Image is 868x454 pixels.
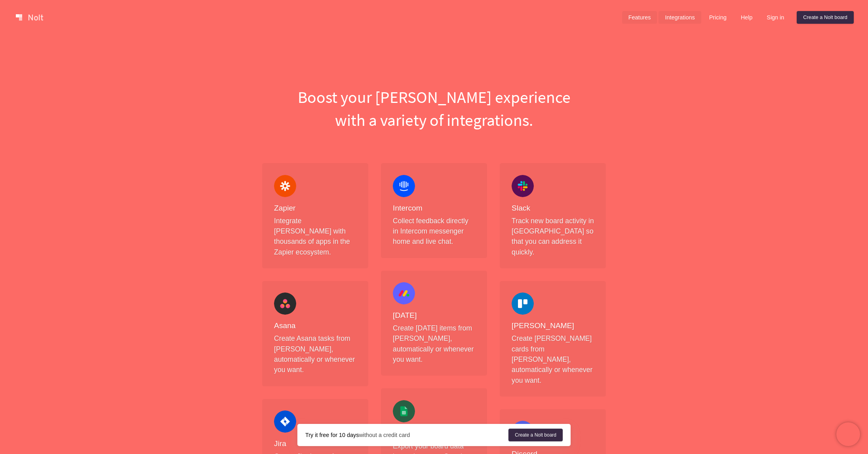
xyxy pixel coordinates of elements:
p: Create [PERSON_NAME] cards from [PERSON_NAME], automatically or whenever you want. [512,333,594,386]
h4: Asana [274,321,356,331]
a: Integrations [659,11,701,24]
strong: Try it free for 10 days [305,432,359,438]
p: Create Asana tasks from [PERSON_NAME], automatically or whenever you want. [274,333,356,375]
a: Features [622,11,657,24]
a: Create a Nolt board [797,11,854,24]
h4: [PERSON_NAME] [512,321,594,331]
h4: [DATE] [393,311,475,321]
a: Pricing [703,11,733,24]
h4: Zapier [274,203,356,213]
a: Create a Nolt board [508,429,563,441]
h4: Slack [512,203,594,213]
h1: Boost your [PERSON_NAME] experience with a variety of integrations. [256,85,612,131]
iframe: Chatra live chat [836,422,860,446]
a: Sign in [760,11,790,24]
p: Create [DATE] items from [PERSON_NAME], automatically or whenever you want. [393,323,475,365]
p: Integrate [PERSON_NAME] with thousands of apps in the Zapier ecosystem. [274,216,356,258]
a: Help [735,11,759,24]
h4: Intercom [393,203,475,213]
p: Collect feedback directly in Intercom messenger home and live chat. [393,216,475,247]
div: without a credit card [305,431,508,439]
p: Track new board activity in [GEOGRAPHIC_DATA] so that you can address it quickly. [512,216,594,258]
